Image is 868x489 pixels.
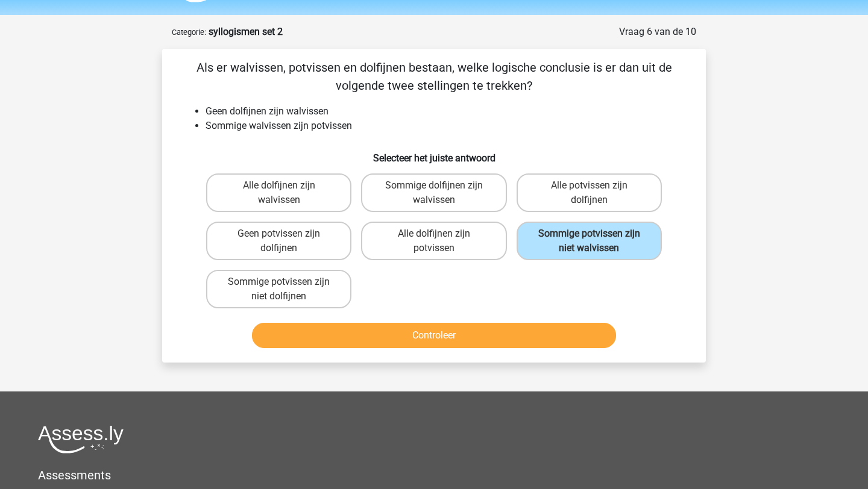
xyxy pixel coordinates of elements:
[206,119,687,133] li: Sommige walvissen zijn potvissen
[619,25,696,39] div: Vraag 6 van de 10
[181,58,687,95] p: Als er walvissen, potvissen en dolfijnen bestaan, welke logische conclusie is er dan uit de volge...
[38,425,124,453] img: Assessly logo
[517,222,662,260] label: Sommige potvissen zijn niet walvissen
[206,222,351,260] label: Geen potvissen zijn dolfijnen
[206,104,687,119] li: Geen dolfijnen zijn walvissen
[252,323,617,348] button: Controleer
[361,173,506,212] label: Sommige dolfijnen zijn walvissen
[209,26,283,37] strong: syllogismen set 2
[361,222,506,260] label: Alle dolfijnen zijn potvissen
[206,173,351,212] label: Alle dolfijnen zijn walvissen
[38,468,830,482] h5: Assessments
[517,173,662,212] label: Alle potvissen zijn dolfijnen
[181,143,687,164] h6: Selecteer het juiste antwoord
[206,270,351,308] label: Sommige potvissen zijn niet dolfijnen
[172,28,206,37] small: Categorie:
